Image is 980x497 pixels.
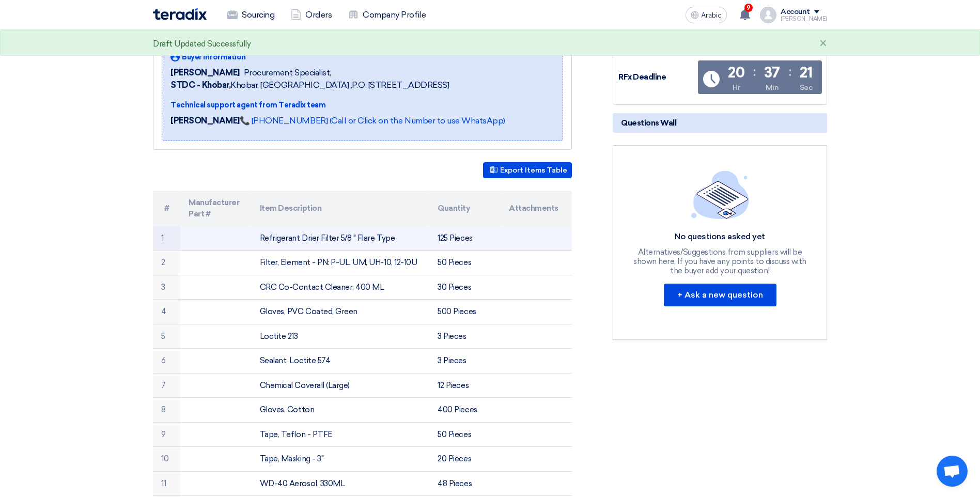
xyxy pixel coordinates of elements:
td: 500 Pieces [429,300,501,324]
font: Filter, Element - PN: P-UL, UM, UH-10, 12-10U [260,258,417,267]
th: Manufacturer Part # [180,191,252,226]
font: Orders [305,9,332,21]
td: 1 [153,226,180,251]
font: Tape, Masking - 3'' [260,454,324,463]
font: Gloves, Cotton [260,405,314,414]
img: profile_test.png [760,7,776,23]
font: Questions Wall [621,118,676,128]
div: 37 [764,66,780,80]
button: Arabic [686,7,727,23]
font: Refrigerant Drier Filter 5/8 " Flare Type [260,234,395,243]
th: Item Description [252,191,430,226]
div: Min [766,82,779,93]
td: 3 [153,275,180,300]
strong: [PERSON_NAME] [170,116,240,126]
font: Tape, Teflon - PTFE [260,430,332,439]
td: 11 [153,471,180,496]
td: 7 [153,373,180,398]
td: 50 Pieces [429,422,501,447]
td: 5 [153,324,180,349]
div: Hr [733,82,740,93]
span: Arabic [701,12,722,19]
a: Open chat [937,456,968,487]
button: + Ask a new question [664,284,776,306]
span: [PERSON_NAME] [170,67,240,79]
div: No questions asked yet [632,231,808,242]
td: 9 [153,422,180,447]
a: Orders [283,4,340,26]
font: Sealant, Loctite 574 [260,356,330,365]
font: WD-40 Aerosol, 330ML [260,479,345,488]
div: RFx Deadline [618,71,696,83]
td: 3 Pieces [429,324,501,349]
font: CRC Co-Contact Cleaner; 400 ML [260,283,384,292]
td: 400 Pieces [429,398,501,423]
td: 6 [153,349,180,374]
div: Sec [800,82,813,93]
div: 21 [800,66,813,80]
a: Sourcing [219,4,283,26]
th: Attachments [501,191,572,226]
div: Technical support agent from Teradix team [170,100,505,111]
td: 30 Pieces [429,275,501,300]
font: Company Profile [363,9,426,21]
td: 2 [153,251,180,275]
font: Khobar, [GEOGRAPHIC_DATA] ,P.O. [STREET_ADDRESS] [170,80,449,90]
th: # [153,191,180,226]
span: Procurement Specialist, [244,67,331,79]
font: Sourcing [242,9,274,21]
td: 48 Pieces [429,471,501,496]
span: Buyer Information [182,52,246,63]
div: : [789,63,791,81]
a: 📞 [PHONE_NUMBER] (Call or Click on the Number to use WhatsApp) [240,116,505,126]
font: Gloves, PVC Coated, Green [260,307,357,316]
div: × [819,38,827,50]
img: empty_state_list.svg [691,170,749,219]
font: Loctite 213 [260,332,298,341]
button: Export Items Table [483,162,572,178]
span: 9 [744,4,753,12]
div: 20 [728,66,744,80]
div: Account [781,8,810,17]
td: 8 [153,398,180,423]
th: Quantity [429,191,501,226]
font: Chemical Coverall (Large) [260,381,350,390]
td: 12 Pieces [429,373,501,398]
div: [PERSON_NAME] [781,16,827,22]
img: Teradix logo [153,8,207,20]
td: 10 [153,447,180,472]
div: Draft Updated Successfully [153,38,251,50]
div: Alternatives/Suggestions from suppliers will be shown here, If you have any points to discuss wit... [632,247,808,275]
td: 4 [153,300,180,324]
div: : [753,63,756,81]
td: 125 Pieces [429,226,501,251]
td: 50 Pieces [429,251,501,275]
td: 3 Pieces [429,349,501,374]
b: STDC - Khobar, [170,80,230,90]
font: Export Items Table [500,166,567,175]
td: 20 Pieces [429,447,501,472]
